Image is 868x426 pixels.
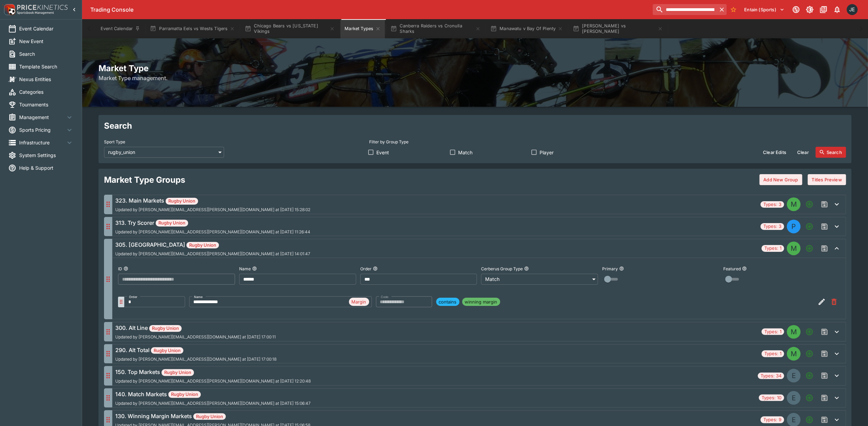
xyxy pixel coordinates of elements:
[17,5,68,10] img: PriceKinetics
[239,266,251,272] p: Name
[787,325,801,339] div: MATCH
[19,76,74,83] span: Nexus Entities
[803,370,816,382] button: Add a new Market type to the group
[818,326,831,338] span: Save changes to the Market Type group
[803,198,816,210] button: Add a new Market type to the group
[19,50,74,57] span: Search
[369,139,409,145] p: Filter by Group Type
[818,242,831,255] span: Save changes to the Market Type group
[90,6,650,13] div: Trading Console
[349,299,369,306] span: Margin
[803,348,816,360] button: Add a new Market type to the group
[115,241,310,249] h6: 305. [GEOGRAPHIC_DATA]
[790,3,802,16] button: Connected to PK
[728,4,739,15] button: No Bookmarks
[115,207,310,212] span: Updated by [PERSON_NAME][EMAIL_ADDRESS][PERSON_NAME][DOMAIN_NAME] at [DATE] 15:28:02
[115,401,311,406] span: Updated by [PERSON_NAME][EMAIL_ADDRESS][PERSON_NAME][DOMAIN_NAME] at [DATE] 15:06:47
[803,392,816,404] button: Add a new Market type to the group
[742,266,747,271] button: Featured
[115,219,310,227] h6: 313. Try Scorer
[115,346,276,354] h6: 290. Alt Total
[19,139,65,146] span: Infrastructure
[759,147,790,158] button: Clear Edits
[481,266,523,272] p: Cerberus Group Type
[19,152,74,159] span: System Settings
[540,149,554,156] span: Player
[118,266,122,272] p: ID
[129,293,138,301] label: Order
[19,25,74,32] span: Event Calendar
[818,392,831,404] span: Save changes to the Market Type group
[373,266,378,271] button: Order
[96,19,144,38] button: Event Calendar
[193,413,226,420] span: Rugby Union
[762,350,784,357] span: Types: 1
[166,198,198,205] span: Rugby Union
[816,147,846,158] button: Search
[115,324,276,332] h6: 300. Alt Line
[115,230,310,234] span: Updated by [PERSON_NAME][EMAIL_ADDRESS][PERSON_NAME][DOMAIN_NAME] at [DATE] 11:26:44
[602,266,618,272] p: Primary
[360,266,372,272] p: Order
[104,147,224,158] div: rugby_union
[481,274,598,285] div: Match
[104,139,125,145] p: Sport Type
[19,63,74,70] span: Template Search
[740,4,789,15] button: Select Tenant
[831,3,843,16] button: Notifications
[761,201,784,208] span: Types: 3
[808,174,846,185] button: Titles Preview
[241,19,339,38] button: Chicago Bears vs [US_STATE] Vikings
[115,357,276,362] span: Updated by [PERSON_NAME][EMAIL_ADDRESS][DOMAIN_NAME] at [DATE] 17:00:18
[340,19,385,38] button: Market Types
[803,414,816,426] button: Add a new Market type to the group
[818,348,831,360] span: Save changes to the Market Type group
[386,19,485,38] button: Canberra Raiders vs Cronulla Sharks
[99,63,852,74] h2: Market Type
[787,220,801,233] div: PLAYER
[817,3,830,16] button: Documentation
[787,391,801,405] div: EVENT
[115,335,276,339] span: Updated by [PERSON_NAME][EMAIL_ADDRESS][DOMAIN_NAME] at [DATE] 17:00:11
[19,101,74,108] span: Tournaments
[828,296,840,308] button: Remove Market Code from the group
[818,370,831,382] span: Save changes to the Market Type group
[19,164,74,171] span: Help & Support
[436,299,459,306] span: contains
[803,220,816,233] button: Add a new Market type to the group
[156,220,188,227] span: Rugby Union
[758,373,784,379] span: Types: 34
[115,368,311,376] h6: 150. Top Markets
[104,175,185,185] h2: Market Type Groups
[151,347,183,354] span: Rugby Union
[818,220,831,233] span: Save changes to the Market Type group
[803,242,816,255] button: Add a new Market type to the group
[115,412,310,420] h6: 130. Winning Margin Markets
[376,149,389,156] span: Event
[619,266,624,271] button: Primary
[723,266,741,272] p: Featured
[381,293,389,301] label: Code
[146,19,239,38] button: Parramatta Eels vs Wests Tigers
[762,328,784,335] span: Types: 1
[787,197,801,211] div: MATCH
[462,299,500,306] span: winning margin
[818,198,831,210] span: Save changes to the Market Type group
[186,242,219,249] span: Rugby Union
[569,19,667,38] button: [PERSON_NAME] vs [PERSON_NAME]
[760,174,802,185] button: Add New Group
[19,126,65,133] span: Sports Pricing
[845,2,860,17] button: James Edlin
[847,4,858,15] div: James Edlin
[99,74,852,82] h6: Market Type management.
[115,390,311,398] h6: 140. Match Markets
[124,266,128,271] button: ID
[524,266,529,271] button: Cerberus Group Type
[803,326,816,338] button: Add a new Market type to the group
[19,114,65,121] span: Management
[17,11,54,14] img: Sportsbook Management
[761,416,784,423] span: Types: 9
[149,325,182,332] span: Rugby Union
[787,242,801,255] div: MATCH
[818,414,831,426] span: Save changes to the Market Type group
